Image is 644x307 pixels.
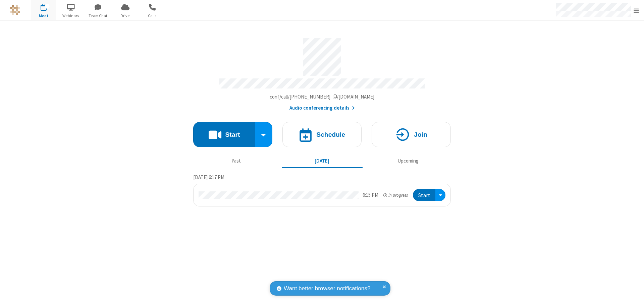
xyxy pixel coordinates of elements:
[31,13,56,19] span: Meet
[316,131,345,138] h4: Schedule
[282,155,363,167] button: [DATE]
[627,290,639,302] iframe: Chat
[363,191,378,199] div: 6:15 PM
[270,94,375,100] span: Copy my meeting room link
[383,192,408,198] em: in progress
[225,131,240,138] h4: Start
[289,104,355,112] button: Audio conferencing details
[193,174,224,180] span: [DATE] 6:17 PM
[113,13,138,19] span: Drive
[140,13,165,19] span: Calls
[196,155,277,167] button: Past
[368,155,448,167] button: Upcoming
[193,33,451,112] section: Account details
[10,5,20,15] img: QA Selenium DO NOT DELETE OR CHANGE
[193,173,451,207] section: Today's Meetings
[284,284,370,293] span: Want better browser notifications?
[45,4,50,9] div: 1
[193,122,255,147] button: Start
[372,122,451,147] button: Join
[414,131,427,138] h4: Join
[435,189,445,201] div: Open menu
[86,13,111,19] span: Team Chat
[255,122,273,147] div: Start conference options
[270,93,375,101] button: Copy my meeting room linkCopy my meeting room link
[58,13,84,19] span: Webinars
[413,189,435,201] button: Start
[282,122,362,147] button: Schedule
